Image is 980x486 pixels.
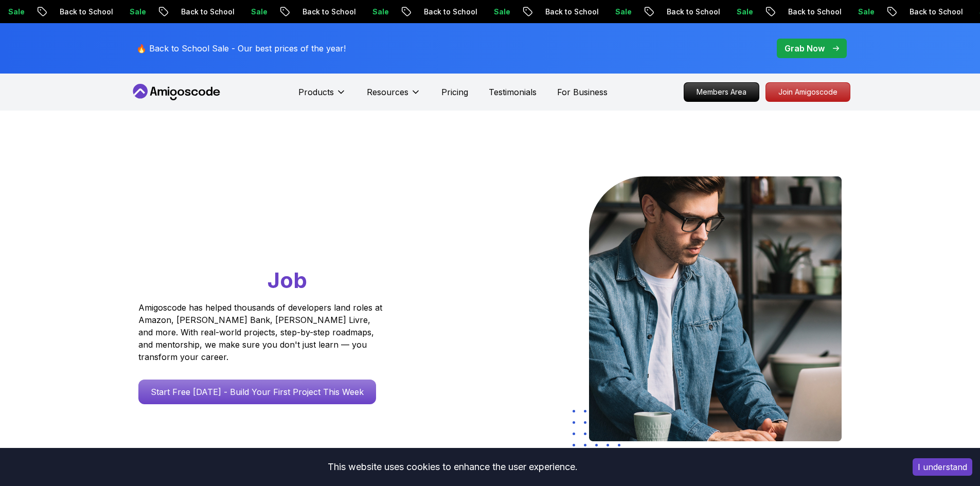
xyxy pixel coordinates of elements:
[120,7,153,17] p: Sale
[606,7,639,17] p: Sale
[8,456,897,478] div: This website uses cookies to enhance the user experience.
[727,7,760,17] p: Sale
[367,86,421,106] button: Resources
[138,380,376,404] a: Start Free [DATE] - Build Your First Project This Week
[485,7,518,17] p: Sale
[657,7,727,17] p: Back to School
[684,82,759,102] a: Members Area
[536,7,606,17] p: Back to School
[441,86,468,98] a: Pricing
[849,7,882,17] p: Sale
[363,7,396,17] p: Sale
[242,7,275,17] p: Sale
[172,7,242,17] p: Back to School
[900,7,970,17] p: Back to School
[913,458,972,476] button: Accept cookies
[415,7,485,17] p: Back to School
[765,82,850,102] a: Join Amigoscode
[785,42,825,55] p: Grab Now
[589,176,842,441] img: hero
[138,301,385,363] p: Amigoscode has helped thousands of developers land roles at Amazon, [PERSON_NAME] Bank, [PERSON_N...
[489,86,537,98] a: Testimonials
[298,86,334,98] p: Products
[779,7,849,17] p: Back to School
[293,7,363,17] p: Back to School
[367,86,408,98] p: Resources
[50,7,120,17] p: Back to School
[766,83,850,101] p: Join Amigoscode
[268,267,307,293] span: Job
[557,86,608,98] a: For Business
[298,86,346,106] button: Products
[138,176,422,295] h1: Go From Learning to Hired: Master Java, Spring Boot & Cloud Skills That Get You the
[136,42,346,55] p: 🔥 Back to School Sale - Our best prices of the year!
